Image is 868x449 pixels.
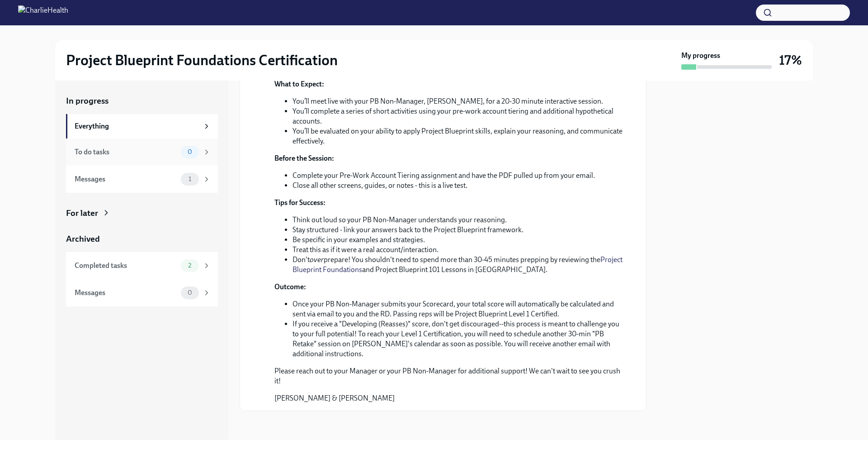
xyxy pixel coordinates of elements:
[274,393,624,403] p: [PERSON_NAME] & [PERSON_NAME]
[18,5,68,20] img: CharlieHealth
[292,299,624,319] li: Once your PB Non-Manager submits your Scorecard, your total score will automatically be calculate...
[182,148,198,155] span: 0
[274,282,306,291] strong: Outcome:
[310,255,324,264] em: over
[66,252,218,279] a: Completed tasks2
[183,262,197,269] span: 2
[292,225,624,235] li: Stay structured - link your answers back to the Project Blueprint framework.
[274,154,334,162] strong: Before the Session:
[292,245,624,255] li: Treat this as if it were a real account/interaction.
[681,51,720,61] strong: My progress
[75,261,177,271] div: Completed tasks
[292,319,624,359] li: If you receive a "Developing (Reasses)" score, don't get discouraged--this process is meant to ch...
[292,235,624,245] li: Be specific in your examples and strategies.
[182,289,198,296] span: 0
[75,121,199,131] div: Everything
[292,106,624,126] li: You’ll complete a series of short activities using your pre-work account tiering and additional h...
[66,51,338,69] h2: Project Blueprint Foundations Certification
[66,279,218,306] a: Messages0
[66,95,218,107] a: In progress
[183,176,197,182] span: 1
[292,255,623,274] a: Project Blueprint Foundations
[274,80,324,88] strong: What to Expect:
[274,198,325,207] strong: Tips for Success:
[292,96,624,106] li: You’ll meet live with your PB Non-Manager, [PERSON_NAME], for a 20-30 minute interactive session.
[75,147,177,157] div: To do tasks
[292,255,624,275] li: Don't prepare! You shouldn't need to spend more than 30-45 minutes prepping by reviewing the and ...
[292,181,624,191] li: Close all other screens, guides, or notes - this is a live test.
[75,174,177,184] div: Messages
[66,207,218,219] a: For later
[66,114,218,139] a: Everything
[66,207,98,219] div: For later
[75,288,177,298] div: Messages
[292,171,624,181] li: Complete your Pre-Work Account Tiering assignment and have the PDF pulled up from your email.
[292,126,624,146] li: You’ll be evaluated on your ability to apply Project Blueprint skills, explain your reasoning, an...
[779,52,802,68] h3: 17%
[66,139,218,166] a: To do tasks0
[274,366,624,386] p: Please reach out to your Manager or your PB Non-Manager for additional support! We can't wait to ...
[292,215,624,225] li: Think out loud so your PB Non-Manager understands your reasoning.
[66,166,218,193] a: Messages1
[66,233,218,245] a: Archived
